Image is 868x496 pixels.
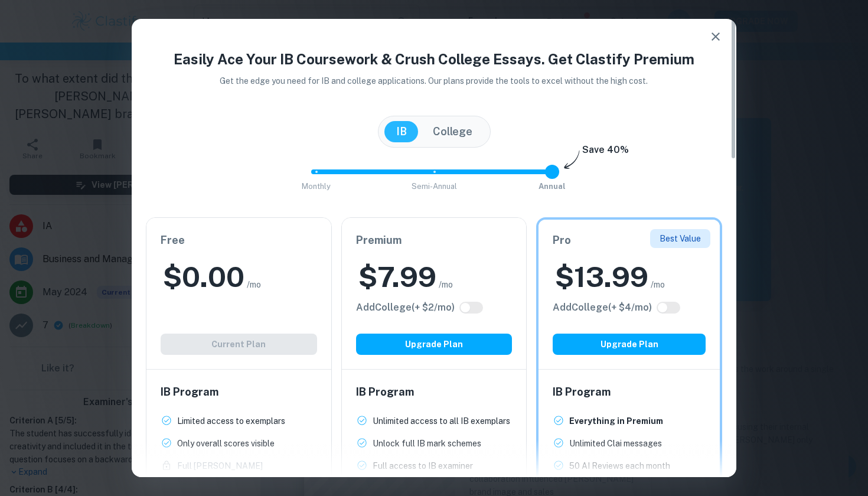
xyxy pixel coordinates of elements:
[177,415,285,428] p: Limited access to exemplars
[358,258,436,296] h2: $ 7.99
[412,182,457,191] span: Semi-Annual
[247,278,261,291] span: /mo
[582,143,629,163] h6: Save 40%
[163,258,244,296] h2: $ 0.00
[539,182,566,191] span: Annual
[161,232,317,249] h6: Free
[569,415,663,428] p: Everything in Premium
[356,301,455,315] h6: Click to see all the additional College features.
[204,74,665,87] p: Get the edge you need for IB and college applications. Our plans provide the tools to excel witho...
[553,334,706,355] button: Upgrade Plan
[161,384,317,400] h6: IB Program
[356,232,513,249] h6: Premium
[555,258,648,296] h2: $ 13.99
[373,415,510,428] p: Unlimited access to all IB exemplars
[660,232,701,245] p: Best Value
[439,278,453,291] span: /mo
[553,232,706,249] h6: Pro
[553,384,706,400] h6: IB Program
[146,48,722,70] h4: Easily Ace Your IB Coursework & Crush College Essays. Get Clastify Premium
[373,437,481,450] p: Unlock full IB mark schemes
[564,150,580,170] img: subscription-arrow.svg
[569,437,662,450] p: Unlimited Clai messages
[421,121,484,142] button: College
[356,334,513,355] button: Upgrade Plan
[356,384,513,400] h6: IB Program
[302,182,331,191] span: Monthly
[177,437,275,450] p: Only overall scores visible
[651,278,665,291] span: /mo
[384,121,419,142] button: IB
[553,301,652,315] h6: Click to see all the additional College features.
